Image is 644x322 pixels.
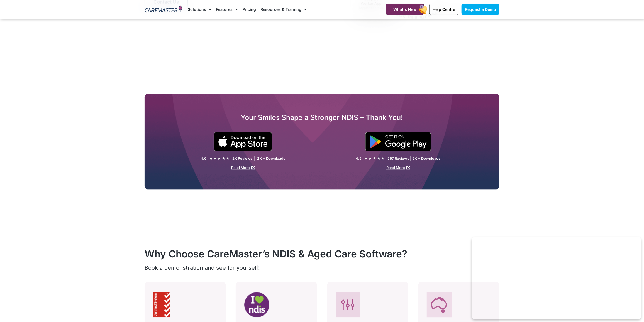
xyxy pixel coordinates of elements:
[465,7,496,12] span: Request a Demo
[233,156,286,161] div: 2K Reviews | 2K + Downloads
[356,156,362,161] div: 4.5
[365,156,385,161] div: 4.5/5
[218,156,221,161] i: ★
[214,156,217,161] i: ★
[201,156,207,161] div: 4.6
[226,156,230,161] i: ★
[365,132,431,151] img: "Get is on" Black Google play button.
[377,156,381,161] i: ★
[213,132,273,151] img: small black download on the apple app store button.
[386,4,424,15] a: What's New
[231,165,255,170] a: Read More
[209,156,230,161] div: 4.5/5
[381,156,385,161] i: ★
[365,156,368,161] i: ★
[373,156,377,161] i: ★
[145,264,260,271] span: Book a demonstration and see for yourself!
[369,156,372,161] i: ★
[222,156,226,161] i: ★
[386,165,410,170] a: Read More
[388,156,441,161] div: 567 Reviews | 5K + Downloads
[472,237,641,319] iframe: Popup CTA
[145,113,499,122] h2: Your Smiles Shape a Stronger NDIS – Thank You!
[433,7,455,12] span: Help Centre
[429,4,458,15] a: Help Centre
[462,4,499,15] a: Request a Demo
[209,156,213,161] i: ★
[145,248,499,260] h2: Why Choose CareMaster’s NDIS & Aged Care Software?
[145,5,182,14] img: CareMaster Logo
[393,7,417,12] span: What's New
